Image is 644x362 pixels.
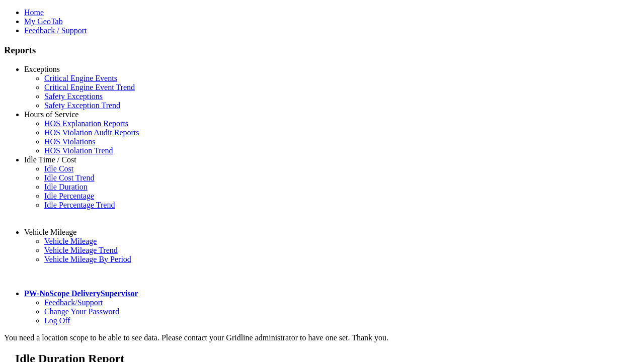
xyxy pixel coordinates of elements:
a: Change Your Password [44,307,119,316]
a: Idle Duration [44,183,88,191]
a: Feedback / Support [24,26,87,35]
a: Safety Exception Trend [44,101,120,110]
a: Idle Cost Trend [44,173,95,182]
a: Home [24,8,44,17]
a: PW-NoScope DeliverySupervisor [24,289,138,298]
a: HOS Violation Trend [44,146,113,155]
h3: Reports [4,45,640,56]
a: Idle Percentage [44,192,94,200]
a: Log Off [44,316,70,325]
div: You need a location scope to be able to see data. Please contact your Gridline administrator to h... [4,333,640,342]
a: Hours of Service [24,110,78,119]
a: Vehicle Mileage By Period [44,255,131,263]
a: Critical Engine Events [44,74,117,82]
a: Idle Cost [44,164,73,173]
a: Feedback/Support [44,298,103,307]
a: Exceptions [24,65,60,73]
a: Idle Time / Cost [24,155,76,164]
a: Vehicle Mileage [44,237,97,245]
a: HOS Violations [44,137,95,146]
a: HOS Violation Audit Reports [44,128,139,137]
a: Idle Percentage Trend [44,201,115,209]
a: My GeoTab [24,17,63,26]
a: Vehicle Mileage Trend [44,246,118,254]
a: Safety Exceptions [44,92,103,101]
a: HOS Explanation Reports [44,119,128,128]
a: Vehicle Mileage [24,228,76,236]
a: Critical Engine Event Trend [44,83,135,92]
